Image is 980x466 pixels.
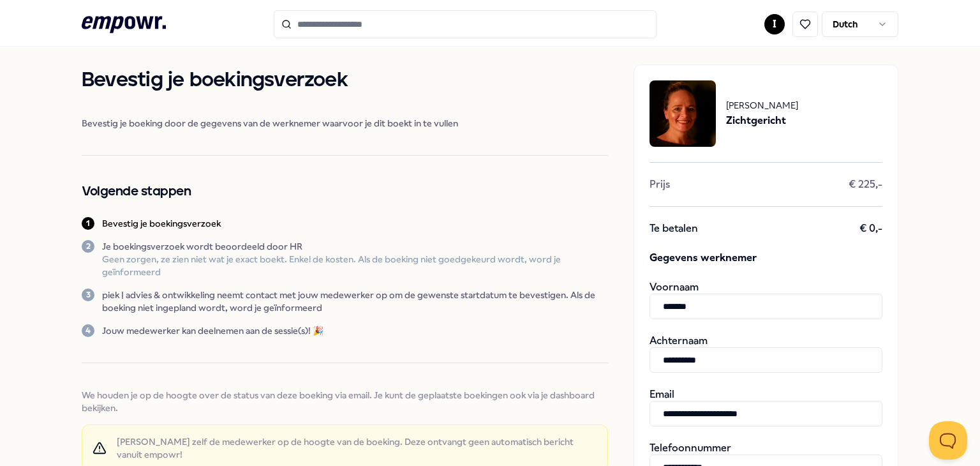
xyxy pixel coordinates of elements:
[82,324,94,337] div: 4
[102,217,221,230] p: Bevestig je boekingsverzoek
[82,64,608,96] h1: Bevestig je boekingsverzoek
[650,388,882,426] div: Email
[102,240,608,253] p: Je boekingsverzoek wordt beoordeeld door HR
[102,324,323,337] p: Jouw medewerker kan deelnemen aan de sessie(s)! 🎉
[117,435,597,461] span: [PERSON_NAME] zelf de medewerker op de hoogte van de boeking. Deze ontvangt geen automatisch beri...
[650,178,670,191] span: Prijs
[650,80,716,147] img: package image
[650,281,882,319] div: Voornaam
[274,10,657,38] input: Search for products, categories or subcategories
[82,240,94,253] div: 2
[726,112,798,129] span: Zichtgericht
[764,14,785,34] button: I
[650,334,882,373] div: Achternaam
[82,289,94,301] div: 3
[929,421,967,460] iframe: Help Scout Beacon - Open
[82,389,608,414] span: We houden je op de hoogte over de status van deze boeking via email. Je kunt de geplaatste boekin...
[82,217,94,230] div: 1
[102,289,608,314] p: piek | advies & ontwikkeling neemt contact met jouw medewerker op om de gewenste startdatum te be...
[650,222,698,235] span: Te betalen
[849,178,882,191] span: € 225,-
[102,253,608,278] p: Geen zorgen, ze zien niet wat je exact boekt. Enkel de kosten. Als de boeking niet goedgekeurd wo...
[82,117,608,130] span: Bevestig je boeking door de gegevens van de werknemer waarvoor je dit boekt in te vullen
[859,222,882,235] span: € 0,-
[726,98,798,112] span: [PERSON_NAME]
[82,181,608,202] h2: Volgende stappen
[650,250,882,266] span: Gegevens werknemer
